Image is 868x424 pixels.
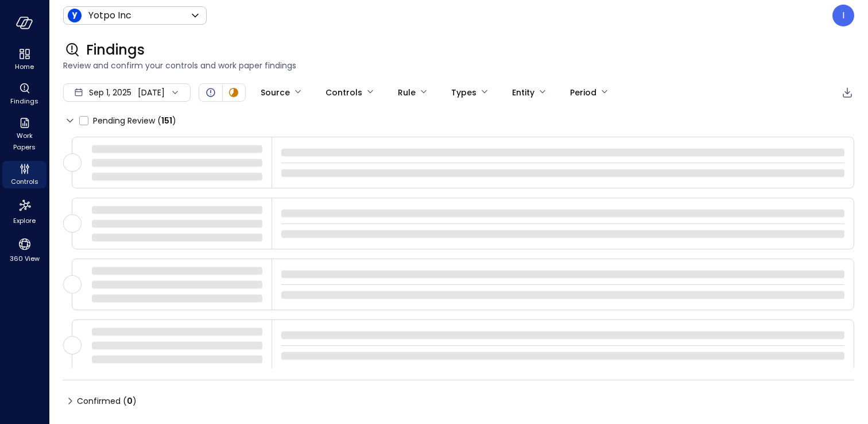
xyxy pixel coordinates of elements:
[2,234,46,265] div: 360 View
[570,83,596,102] div: Period
[161,115,172,126] span: 151
[13,215,36,226] span: Explore
[93,111,176,130] span: Pending Review
[451,83,476,102] div: Types
[512,83,534,102] div: Entity
[68,9,82,22] img: Icon
[15,61,34,72] span: Home
[7,130,42,153] span: Work Papers
[10,253,40,264] span: 360 View
[2,161,46,188] div: Controls
[89,86,131,99] span: Sep 1, 2025
[840,86,854,100] div: Export to CSV
[127,395,133,407] span: 0
[10,95,38,107] span: Findings
[398,83,416,102] div: Rule
[63,59,854,72] span: Review and confirm your controls and work paper findings
[227,86,241,99] div: In Progress
[2,80,46,108] div: Findings
[2,195,46,228] div: Explore
[2,46,46,74] div: Home
[204,86,218,99] div: Open
[123,395,137,407] div: ( )
[77,392,137,410] span: Confirmed
[261,83,290,102] div: Source
[325,83,362,102] div: Controls
[88,9,131,22] p: Yotpo Inc
[2,115,46,154] div: Work Papers
[86,41,145,59] span: Findings
[157,114,176,127] div: ( )
[832,5,854,26] div: Ivailo Emanuilov
[11,176,38,187] span: Controls
[842,9,844,22] p: I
